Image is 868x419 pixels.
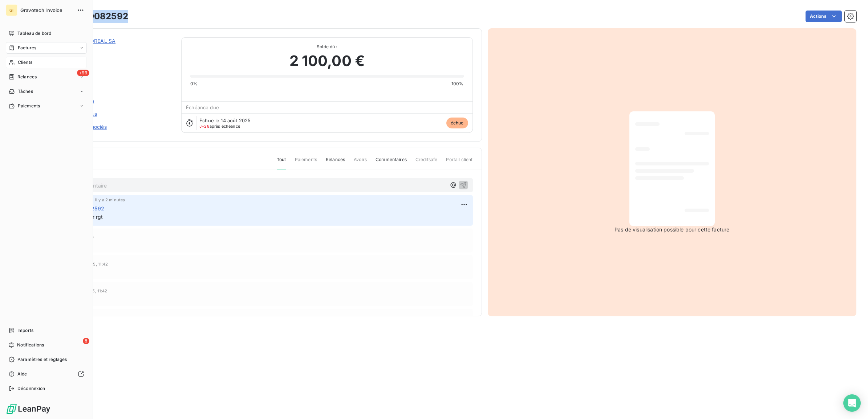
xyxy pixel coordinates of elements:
[451,81,464,87] span: 100%
[95,198,125,202] span: il y a 2 minutes
[20,7,73,13] span: Gravotech Invoice
[326,156,345,169] span: Relances
[18,45,36,51] span: Factures
[17,371,27,377] span: Aide
[17,30,51,37] span: Tableau de bord
[376,156,407,169] span: Commentaires
[77,70,89,76] span: +99
[57,46,173,52] span: 10005017
[806,11,842,22] button: Actions
[18,103,40,109] span: Paiements
[446,156,472,169] span: Portail client
[83,338,89,344] span: 8
[6,403,51,415] img: Logo LeanPay
[6,368,87,380] a: Aide
[18,88,33,95] span: Tâches
[17,327,33,334] span: Imports
[17,342,44,348] span: Notifications
[17,74,37,80] span: Relances
[68,10,128,23] h3: SI000082592
[48,214,103,220] span: relance cllient pour rgt
[277,156,286,169] span: Tout
[615,226,729,233] span: Pas de visualisation possible pour cette facture
[190,81,198,87] span: 0%
[17,356,67,363] span: Paramètres et réglages
[354,156,367,169] span: Avoirs
[190,44,463,50] span: Solde dû :
[295,156,317,169] span: Paiements
[6,4,17,16] div: GI
[17,385,45,392] span: Déconnexion
[18,59,32,66] span: Clients
[843,394,861,412] div: Open Intercom Messenger
[199,124,210,129] span: J+28
[415,156,438,169] span: Creditsafe
[289,50,365,72] span: 2 100,00 €
[446,118,468,128] span: échue
[199,124,240,128] span: après échéance
[186,104,219,110] span: Échéance due
[199,118,251,123] span: Échue le 14 août 2025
